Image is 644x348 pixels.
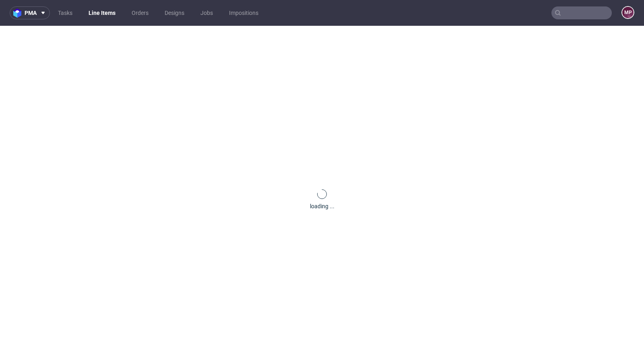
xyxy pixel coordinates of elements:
[10,6,50,19] button: pma
[160,6,189,19] a: Designs
[196,6,218,19] a: Jobs
[310,202,334,210] div: loading ...
[224,6,263,19] a: Impositions
[622,7,634,18] figcaption: MP
[13,8,25,18] img: logo
[25,10,37,16] span: pma
[127,6,153,19] a: Orders
[53,6,77,19] a: Tasks
[84,6,120,19] a: Line Items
